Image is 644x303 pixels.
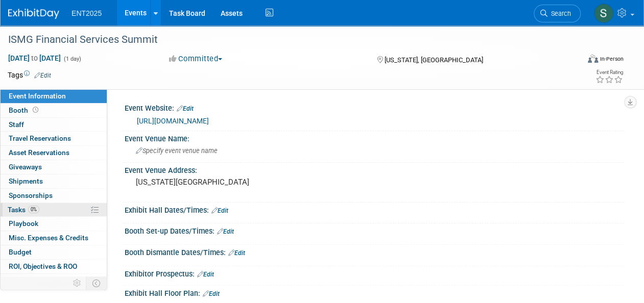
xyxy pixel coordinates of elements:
[28,206,39,213] span: 0%
[31,106,40,114] span: Booth not reserved yet
[63,56,81,62] span: (1 day)
[1,132,107,145] a: Travel Reservations
[30,54,39,62] span: to
[125,286,624,299] div: Exhibit Hall Floor Plan:
[86,276,107,290] td: Toggle Event Tabs
[165,54,226,64] button: Committed
[9,148,69,157] span: Asset Reservations
[217,228,234,235] a: Edit
[9,134,71,142] span: Travel Reservations
[1,174,107,188] a: Shipments
[137,117,209,125] a: [URL][DOMAIN_NAME]
[203,290,220,297] a: Edit
[594,4,613,23] img: Stephanie Silva
[588,55,598,63] img: Format-Inperson.png
[125,131,624,144] div: Event Venue Name:
[125,163,624,175] div: Event Venue Address:
[1,146,107,160] a: Asset Reservations
[9,177,43,185] span: Shipments
[1,118,107,132] a: Staff
[228,249,245,257] a: Edit
[125,203,624,216] div: Exhibit Hall Dates/Times:
[8,9,59,19] img: ExhibitDay
[68,276,86,290] td: Personalize Event Tab Strip
[1,189,107,203] a: Sponsorships
[9,234,88,242] span: Misc. Expenses & Credits
[9,262,77,270] span: ROI, Objectives & ROO
[9,248,32,256] span: Budget
[1,231,107,245] a: Misc. Expenses & Credits
[385,56,483,64] span: [US_STATE], [GEOGRAPHIC_DATA]
[9,163,42,171] span: Giveaways
[1,203,107,217] a: Tasks0%
[197,271,214,278] a: Edit
[1,104,107,117] a: Booth
[71,9,102,17] span: ENT2025
[34,72,51,79] a: Edit
[9,219,38,228] span: Playbook
[125,100,624,114] div: Event Website:
[9,191,53,199] span: Sponsorships
[5,31,571,49] div: ISMG Financial Services Summit
[125,245,624,258] div: Booth Dismantle Dates/Times:
[600,55,624,63] div: In-Person
[125,266,624,280] div: Exhibitor Prospectus:
[211,207,228,214] a: Edit
[177,105,194,112] a: Edit
[9,276,50,285] span: Attachments
[136,178,321,187] pre: [US_STATE][GEOGRAPHIC_DATA]
[534,5,581,22] a: Search
[8,206,39,214] span: Tasks
[136,147,218,155] span: Specify event venue name
[9,92,66,100] span: Event Information
[8,54,61,63] span: [DATE] [DATE]
[595,70,623,75] div: Event Rating
[9,106,40,114] span: Booth
[547,10,571,17] span: Search
[1,217,107,231] a: Playbook
[1,274,107,288] a: Attachments
[9,120,24,129] span: Staff
[1,89,107,103] a: Event Information
[125,223,624,237] div: Booth Set-up Dates/Times:
[1,245,107,259] a: Budget
[1,160,107,174] a: Giveaways
[534,53,624,68] div: Event Format
[8,70,51,80] td: Tags
[1,260,107,273] a: ROI, Objectives & ROO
